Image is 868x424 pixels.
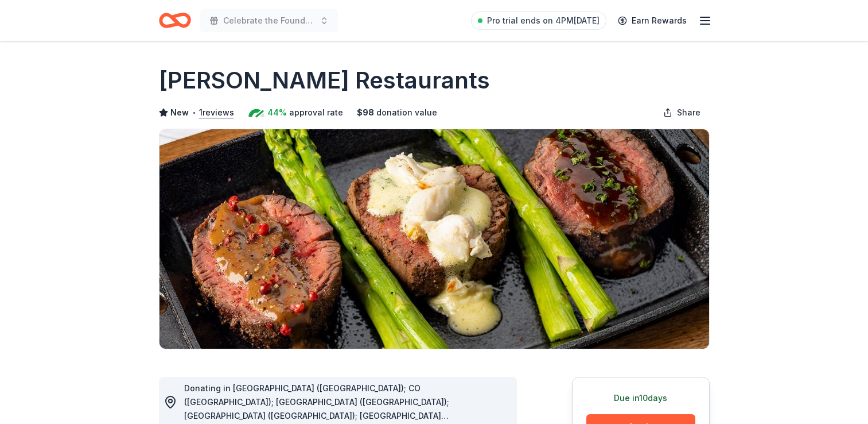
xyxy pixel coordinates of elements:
[487,14,600,28] span: Pro trial ends on 4PM[DATE]
[654,101,710,124] button: Share
[357,106,374,120] span: $ 98
[677,106,700,120] span: Share
[159,64,490,97] h1: [PERSON_NAME] Restaurants
[267,106,287,120] span: 44%
[159,7,191,34] a: Home
[376,106,437,120] span: donation value
[159,129,709,349] img: Image for Perry's Restaurants
[289,106,343,120] span: approval rate
[586,391,695,405] div: Due in 10 days
[223,14,315,28] span: Celebrate the Foundation 2025 - Sneaker Ball
[200,9,338,32] button: Celebrate the Foundation 2025 - Sneaker Ball
[199,106,234,120] button: 1reviews
[471,11,606,30] a: Pro trial ends on 4PM[DATE]
[611,10,694,31] a: Earn Rewards
[192,108,196,117] span: •
[170,106,189,120] span: New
